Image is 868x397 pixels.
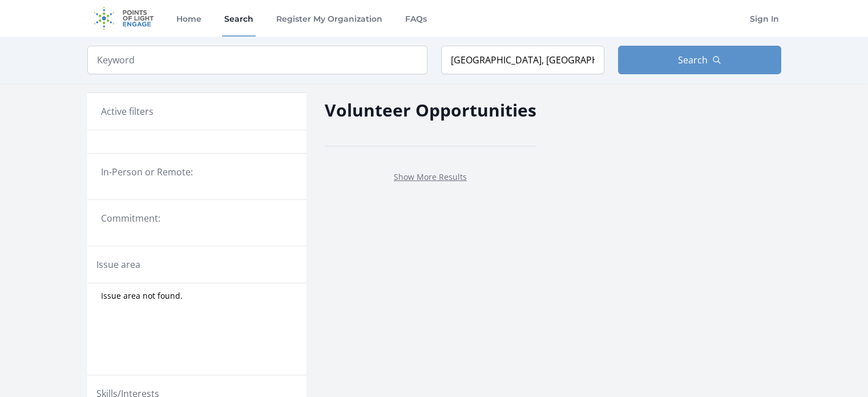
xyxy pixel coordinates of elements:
[96,258,140,271] legend: Issue area
[441,46,604,74] input: Location
[101,290,183,302] span: Issue area not found.
[678,53,708,67] span: Search
[101,105,154,118] h3: Active filters
[101,211,293,225] legend: Commitment:
[618,46,781,74] button: Search
[101,165,293,179] legend: In-Person or Remote:
[394,171,467,182] a: Show More Results
[87,46,427,74] input: Keyword
[325,97,536,123] h2: Volunteer Opportunities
